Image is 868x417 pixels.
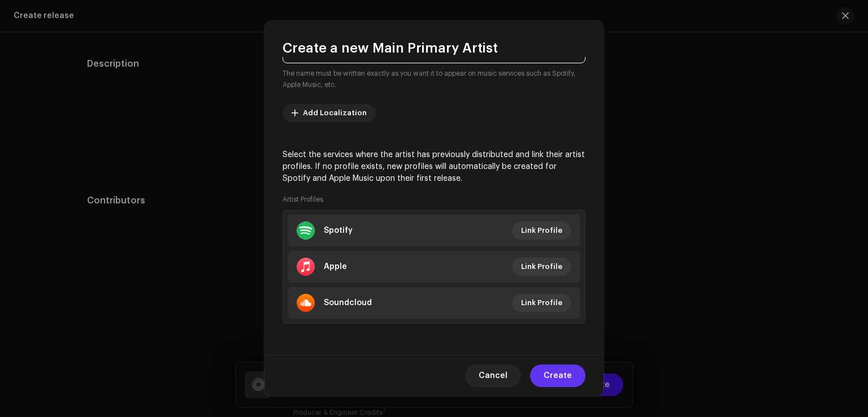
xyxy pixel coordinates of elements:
span: Create [544,364,572,387]
div: Soundcloud [324,298,372,307]
span: Link Profile [521,292,562,314]
button: Add Localization [283,104,376,122]
button: Create [530,364,585,387]
button: Link Profile [512,258,571,276]
span: Link Profile [521,255,562,278]
small: Artist Profiles [283,194,323,205]
p: Select the services where the artist has previously distributed and link their artist profiles. I... [283,149,585,185]
button: Cancel [465,364,521,387]
span: Add Localization [303,102,367,124]
button: Link Profile [512,221,571,240]
span: Cancel [479,364,507,387]
button: Link Profile [512,294,571,312]
div: Spotify [324,226,353,235]
span: Create a new Main Primary Artist [283,39,498,57]
small: The name must be written exactly as you want it to appear on music services such as Spotify, Appl... [283,68,585,90]
span: Link Profile [521,219,562,242]
div: Apple [324,262,347,271]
